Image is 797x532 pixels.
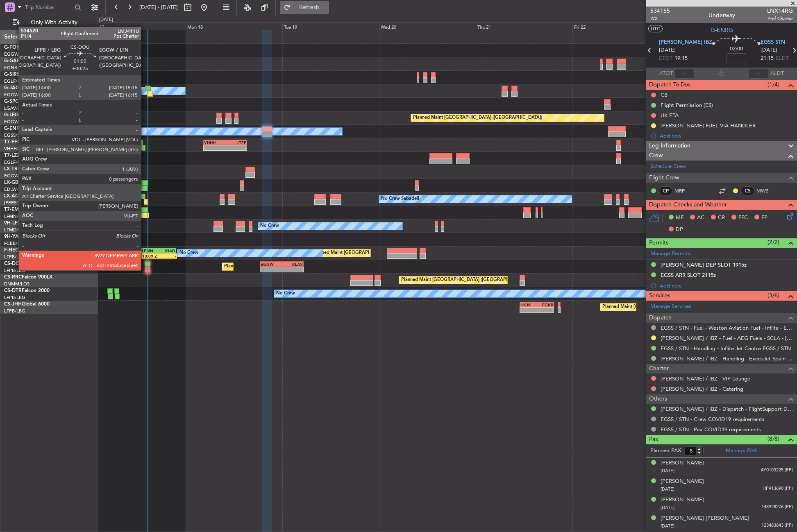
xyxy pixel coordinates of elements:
a: Manage Services [650,303,691,311]
span: G-JAGA [4,86,23,91]
span: [DATE] [761,46,777,54]
a: EGGW/LTN [4,92,29,98]
span: 123463643 (PP) [761,522,793,529]
span: Flight Crew [649,173,679,183]
span: (8/8) [767,435,779,443]
div: VHHH [204,140,225,145]
a: EGSS / STN - Fuel - Weston Aviation Fuel - Inflite - EGSS / STN [661,324,793,331]
a: Manage PAX [726,447,757,455]
button: Only With Activity [9,16,89,29]
a: G-LEGCLegacy 600 [4,113,48,118]
a: VHHH/HKG [4,146,28,152]
a: EGSS / STN - Crew COVID19 requirements [661,416,765,423]
div: - [225,145,246,150]
div: EGKB [537,302,553,307]
a: MRP [674,187,693,195]
span: 02:00 [730,45,743,53]
span: G-SIRS [4,72,20,77]
span: [PERSON_NAME] IBZ [659,38,712,47]
a: [PERSON_NAME] / IBZ - Handling - ExecuJet Spain [PERSON_NAME] / IBZ [661,355,793,362]
span: CS-DTR [4,288,22,293]
span: T7-LZZI [4,153,21,158]
span: MF [676,214,683,222]
div: 13:09 Z [142,254,159,258]
a: [PERSON_NAME] / IBZ - VIP Lounge [661,375,750,382]
span: AC [697,214,704,222]
div: No Crew [260,220,279,232]
a: CS-RRCFalcon 900LX [4,275,52,280]
div: Fri 22 [572,23,669,30]
input: Trip Number [25,1,72,14]
a: DNMM/LOS [4,281,30,287]
span: Leg Information [649,141,690,151]
span: [DATE] [661,505,674,511]
div: - [537,308,553,312]
div: LFMN [142,248,159,253]
div: Planned Maint [GEOGRAPHIC_DATA] ([GEOGRAPHIC_DATA]) [602,301,731,313]
div: [PERSON_NAME] [661,459,704,467]
span: Crew [649,151,663,161]
div: UK ETA [661,112,679,119]
div: Thu 21 [476,23,572,30]
span: Pref Charter [767,15,793,22]
span: 9H-YAA [4,234,23,239]
a: CS-DTRFalcon 2000 [4,288,50,293]
div: - [520,308,537,312]
a: LGAV/ATH [4,105,26,111]
span: [DATE] [661,468,674,474]
div: LTFE [225,140,246,145]
a: T7-LZZIPraetor 600 [4,153,48,158]
div: Tue 19 [282,23,379,30]
span: Refresh [292,5,327,10]
span: ELDT [776,54,789,63]
span: FP [761,214,767,222]
button: Refresh [280,1,329,14]
span: (2/2) [767,238,779,247]
span: LX-GBH [4,180,22,185]
div: KLAX [282,262,302,267]
div: - [159,254,176,258]
span: Dispatch [649,313,672,323]
a: FCBB/BZV [4,240,26,247]
a: G-GARECessna Citation XLS+ [4,59,72,63]
span: AY0103225 (PP) [761,467,793,474]
span: Dispatch Checks and Weather [649,200,727,210]
a: G-FOMOGlobal 6000 [4,45,53,50]
a: Manage Permits [650,250,690,258]
div: No Crew [276,288,295,300]
span: ALDT [770,70,784,78]
span: G-GARE [4,59,23,63]
a: EGSS / STN - Pax COVID19 requirements [661,426,761,433]
a: G-SIRSCitation Excel [4,72,51,77]
span: Charter [649,364,669,374]
span: HP913690 (PP) [763,485,793,492]
a: [PERSON_NAME] / IBZ - Catering [661,385,743,392]
label: Planned PAX [650,447,681,455]
span: CR [718,214,725,222]
span: 9H-LPZ [4,221,20,226]
a: G-SPCYLegacy 650 [4,99,48,104]
span: CS-DOU [4,261,23,266]
div: Add new [660,282,793,289]
a: LFPB/LBG [4,308,25,314]
span: [DATE] [661,523,674,529]
div: [PERSON_NAME] [PERSON_NAME] [661,514,749,523]
a: MWS [756,187,775,195]
span: LX-AOA [4,194,23,199]
a: EGGW/LTN [4,173,29,179]
span: T7-EMI [4,207,20,212]
div: KIAD [159,248,175,253]
a: 9H-YAAGlobal 5000 [4,234,50,239]
a: G-ENRGPraetor 600 [4,126,51,131]
div: Underway [708,11,735,20]
div: [PERSON_NAME] DEP SLOT 1915z [661,261,747,268]
div: HKJK [520,302,537,307]
div: - [282,267,302,272]
div: Mon 18 [186,23,282,30]
div: EGSS ARR SLOT 2115z [661,272,716,278]
div: Add new [660,132,793,139]
span: ETOT [659,54,672,63]
a: EGLF/FAB [4,159,25,165]
span: LX-TRO [4,167,22,172]
span: G-SPCY [4,99,22,104]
